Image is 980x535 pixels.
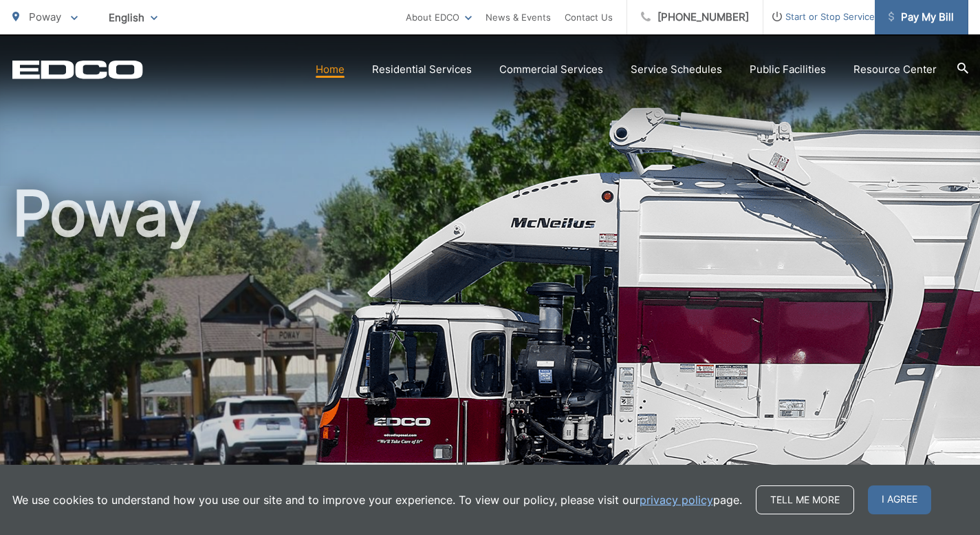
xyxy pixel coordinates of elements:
[889,9,954,25] span: Pay My Bill
[12,60,143,79] a: EDCD logo. Return to the homepage.
[868,485,931,514] span: I agree
[372,61,472,78] a: Residential Services
[486,9,551,25] a: News & Events
[12,492,742,508] p: We use cookies to understand how you use our site and to improve your experience. To view our pol...
[640,492,713,508] a: privacy policy
[565,9,613,25] a: Contact Us
[316,61,345,78] a: Home
[756,485,854,514] a: Tell me more
[750,61,826,78] a: Public Facilities
[499,61,603,78] a: Commercial Services
[631,61,722,78] a: Service Schedules
[406,9,472,25] a: About EDCO
[29,10,61,23] span: Poway
[98,6,168,30] span: English
[853,61,937,78] a: Resource Center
